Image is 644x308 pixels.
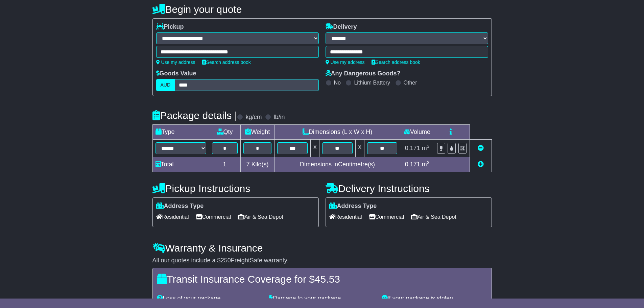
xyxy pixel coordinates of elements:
[209,157,240,172] td: 1
[152,157,209,172] td: Total
[355,140,364,157] td: x
[152,183,319,194] h4: Pickup Instructions
[152,242,492,254] h4: Warranty & Insurance
[329,212,362,222] span: Residential
[378,295,491,302] div: If your package is stolen
[326,23,357,31] label: Delivery
[405,145,420,151] span: 0.171
[404,79,417,86] label: Other
[478,145,484,151] a: Remove this item
[221,257,231,264] span: 250
[422,145,430,151] span: m
[156,212,189,222] span: Residential
[311,140,319,157] td: x
[152,125,209,140] td: Type
[240,125,275,140] td: Weight
[273,114,285,121] label: lb/in
[369,212,404,222] span: Commercial
[422,161,430,168] span: m
[315,274,340,285] span: 45.53
[372,60,420,65] a: Search address book
[405,161,420,168] span: 0.171
[329,203,377,210] label: Address Type
[334,79,341,86] label: No
[156,60,195,65] a: Use my address
[354,79,390,86] label: Lithium Battery
[326,60,365,65] a: Use my address
[156,79,175,91] label: AUD
[202,60,251,65] a: Search address book
[196,212,231,222] span: Commercial
[275,157,400,172] td: Dimensions in Centimetre(s)
[275,125,400,140] td: Dimensions (L x W x H)
[209,125,240,140] td: Qty
[240,157,275,172] td: Kilo(s)
[326,70,401,77] label: Any Dangerous Goods?
[478,161,484,168] a: Add new item
[152,257,492,264] div: All our quotes include a $ FreightSafe warranty.
[411,212,456,222] span: Air & Sea Depot
[266,295,378,302] div: Damage to your package
[246,161,249,168] span: 7
[245,114,262,121] label: kg/cm
[427,144,430,149] sup: 3
[400,125,434,140] td: Volume
[238,212,283,222] span: Air & Sea Depot
[152,4,492,15] h4: Begin your quote
[427,160,430,165] sup: 3
[152,110,237,121] h4: Package details |
[157,274,487,285] h4: Transit Insurance Coverage for $
[156,23,184,31] label: Pickup
[326,183,492,194] h4: Delivery Instructions
[153,295,266,302] div: Loss of your package
[156,203,204,210] label: Address Type
[156,70,196,77] label: Goods Value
